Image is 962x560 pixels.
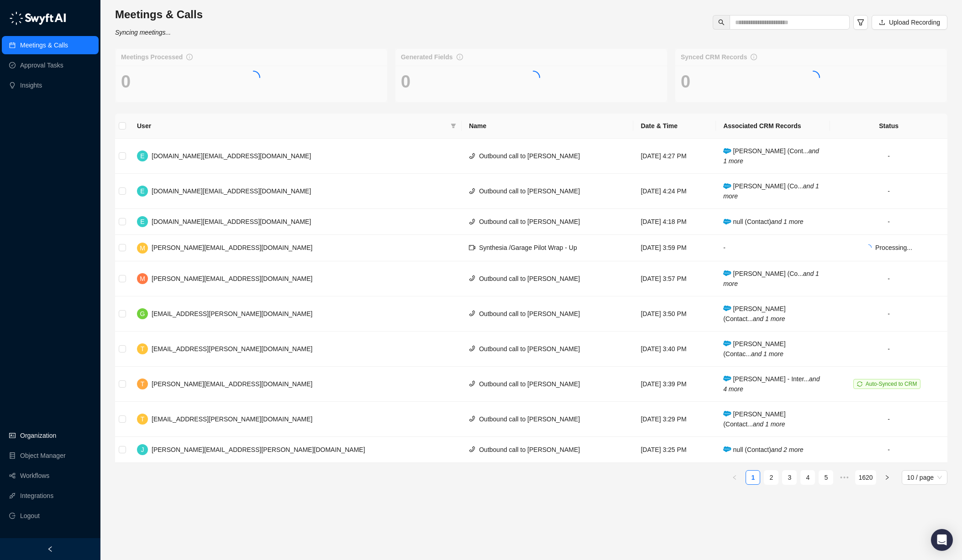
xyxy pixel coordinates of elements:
[782,470,797,485] li: 3
[137,121,447,131] span: User
[633,209,716,235] td: [DATE] 4:18 PM
[716,114,830,139] th: Associated CRM Records
[469,153,475,159] span: phone
[830,139,947,174] td: -
[20,426,56,445] a: Organization
[479,310,580,317] span: Outbound call to [PERSON_NAME]
[880,470,894,485] li: Next Page
[152,345,312,353] span: [EMAIL_ADDRESS][PERSON_NAME][DOMAIN_NAME]
[800,470,815,485] li: 4
[764,471,778,484] a: 2
[819,470,833,485] li: 5
[855,470,876,485] li: 1620
[47,546,53,552] span: left
[20,487,53,505] a: Integrations
[526,71,540,84] span: loading
[479,380,580,388] span: Outbound call to [PERSON_NAME]
[152,152,311,160] span: [DOMAIN_NAME][EMAIL_ADDRESS][DOMAIN_NAME]
[884,475,890,480] span: right
[633,261,716,296] td: [DATE] 3:57 PM
[723,147,819,165] i: and 1 more
[830,402,947,437] td: -
[141,344,145,354] span: T
[723,446,803,453] span: null (Contact)
[469,345,475,352] span: phone
[806,71,820,84] span: loading
[451,123,456,129] span: filter
[633,402,716,437] td: [DATE] 3:29 PM
[140,274,145,284] span: M
[469,244,475,251] span: video-camera
[723,182,819,200] i: and 1 more
[723,182,819,200] span: [PERSON_NAME] (Co...
[716,235,830,261] td: -
[479,218,580,225] span: Outbound call to [PERSON_NAME]
[140,217,144,227] span: E
[479,275,580,282] span: Outbound call to [PERSON_NAME]
[469,218,475,225] span: phone
[633,296,716,332] td: [DATE] 3:50 PM
[152,218,311,225] span: [DOMAIN_NAME][EMAIL_ADDRESS][DOMAIN_NAME]
[115,7,203,22] h3: Meetings & Calls
[152,275,312,282] span: [PERSON_NAME][EMAIL_ADDRESS][DOMAIN_NAME]
[746,470,760,485] li: 1
[723,270,819,287] span: [PERSON_NAME] (Co...
[20,446,66,465] a: Object Manager
[633,174,716,209] td: [DATE] 4:24 PM
[141,445,144,455] span: J
[20,507,40,525] span: Logout
[633,139,716,174] td: [DATE] 4:27 PM
[783,471,796,484] a: 3
[141,379,145,389] span: T
[764,470,778,485] li: 2
[879,19,885,26] span: upload
[633,114,716,139] th: Date & Time
[20,56,63,74] a: Approval Tasks
[857,381,862,387] span: sync
[771,446,804,453] i: and 2 more
[449,119,458,133] span: filter
[751,350,783,358] i: and 1 more
[633,332,716,367] td: [DATE] 3:40 PM
[247,71,260,84] span: loading
[837,470,852,485] span: •••
[718,19,725,26] span: search
[20,76,42,94] a: Insights
[723,218,803,225] span: null (Contact)
[152,310,312,317] span: [EMAIL_ADDRESS][PERSON_NAME][DOMAIN_NAME]
[152,415,312,423] span: [EMAIL_ADDRESS][PERSON_NAME][DOMAIN_NAME]
[479,152,580,160] span: Outbound call to [PERSON_NAME]
[723,375,820,393] i: and 4 more
[723,305,786,322] span: [PERSON_NAME] (Contact...
[830,261,947,296] td: -
[746,471,760,484] a: 1
[753,315,785,322] i: and 1 more
[479,345,580,353] span: Outbound call to [PERSON_NAME]
[152,446,365,453] span: [PERSON_NAME][EMAIL_ADDRESS][PERSON_NAME][DOMAIN_NAME]
[479,446,580,453] span: Outbound call to [PERSON_NAME]
[830,437,947,463] td: -
[141,414,145,424] span: T
[140,151,144,161] span: E
[140,309,145,319] span: G
[830,332,947,367] td: -
[889,17,940,27] span: Upload Recording
[872,15,947,30] button: Upload Recording
[633,367,716,402] td: [DATE] 3:39 PM
[880,470,894,485] button: right
[479,244,577,251] span: Synthesia /Garage Pilot Wrap - Up
[20,36,68,54] a: Meetings & Calls
[723,340,786,358] span: [PERSON_NAME] (Contac...
[469,415,475,422] span: phone
[866,381,917,387] span: Auto-Synced to CRM
[469,310,475,316] span: phone
[732,475,737,480] span: left
[462,114,633,139] th: Name
[633,437,716,463] td: [DATE] 3:25 PM
[469,188,475,194] span: phone
[140,186,144,196] span: E
[830,209,947,235] td: -
[875,244,912,251] span: Processing...
[856,471,875,484] a: 1620
[727,470,742,485] li: Previous Page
